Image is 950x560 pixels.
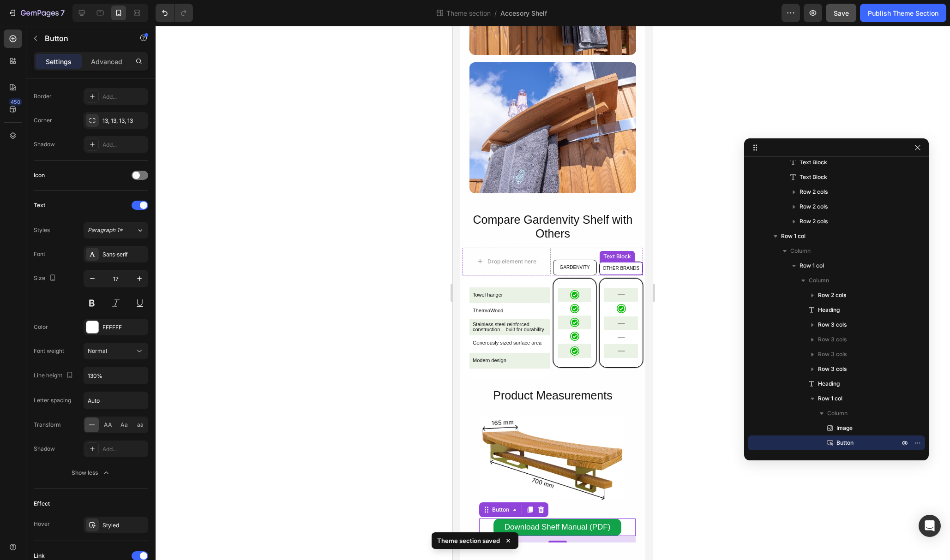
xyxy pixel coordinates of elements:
[919,515,941,537] div: Open Intercom Messenger
[84,222,148,238] button: Paragraph 1*
[818,364,847,374] span: Row 3 cols
[818,394,842,403] span: Row 1 col
[800,158,827,167] span: Text Block
[84,392,148,409] input: Auto
[9,98,22,106] div: 450
[120,421,128,429] span: Aa
[102,117,146,125] div: 13, 13, 13, 13
[34,323,48,331] div: Color
[34,92,52,101] div: Border
[84,367,148,384] input: Auto
[102,521,146,530] div: Styled
[445,8,493,18] span: Theme section
[4,4,69,22] button: 7
[836,423,853,433] span: Image
[800,202,828,211] span: Row 2 cols
[500,8,547,18] span: Accesory Shelf
[102,323,146,332] div: FFFFFF
[45,33,123,44] p: Button
[72,468,111,477] div: Show less
[34,171,45,179] div: Icon
[91,57,122,66] p: Advanced
[34,272,58,285] div: Size
[34,421,61,429] div: Transform
[860,4,946,22] button: Publish Theme Section
[818,320,847,329] span: Row 3 cols
[818,350,847,359] span: Row 3 cols
[34,226,50,234] div: Styles
[800,187,828,197] span: Row 2 cols
[88,347,107,354] span: Normal
[34,500,50,508] div: Effect
[137,421,144,429] span: aa
[453,26,653,560] iframe: Design area
[34,250,45,258] div: Font
[84,343,148,359] button: Normal
[104,421,112,429] span: AA
[34,116,52,125] div: Corner
[46,57,72,66] p: Settings
[34,396,71,405] div: Letter spacing
[156,4,193,22] div: Undo/Redo
[34,520,50,528] div: Hover
[102,141,146,149] div: Add...
[800,173,827,182] span: Text Block
[34,465,148,481] button: Show less
[34,140,55,149] div: Shadow
[818,305,840,315] span: Heading
[790,246,811,256] span: Column
[809,276,829,285] span: Column
[34,369,75,382] div: Line height
[34,347,64,355] div: Font weight
[800,217,828,226] span: Row 2 cols
[34,552,45,560] div: Link
[826,4,856,22] button: Save
[868,8,938,18] div: Publish Theme Section
[818,379,840,388] span: Heading
[60,7,65,18] p: 7
[818,335,847,344] span: Row 3 cols
[834,9,849,17] span: Save
[800,261,824,270] span: Row 1 col
[437,536,500,545] p: Theme section saved
[102,93,146,101] div: Add...
[88,226,123,234] span: Paragraph 1*
[34,445,55,453] div: Shadow
[34,201,45,209] div: Text
[836,438,854,447] span: Button
[102,445,146,453] div: Add...
[827,409,848,418] span: Column
[102,250,146,259] div: Sans-serif
[494,8,497,18] span: /
[781,232,806,241] span: Row 1 col
[818,291,846,300] span: Row 2 cols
